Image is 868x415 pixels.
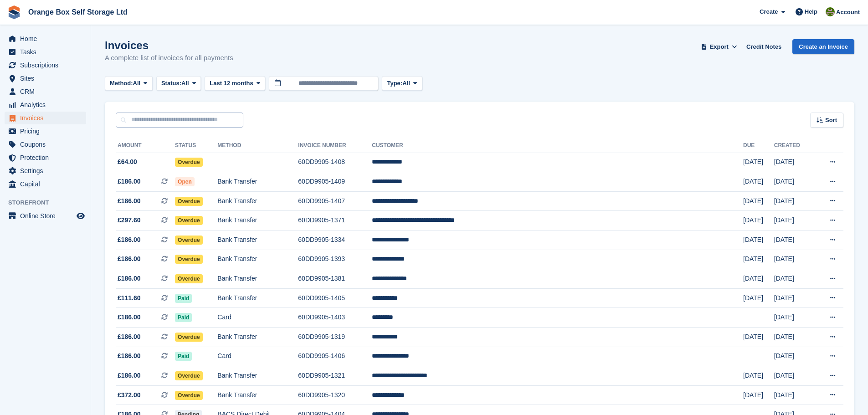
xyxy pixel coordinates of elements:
td: Bank Transfer [217,172,298,192]
span: Analytics [20,98,75,111]
a: Credit Notes [743,39,785,54]
span: £186.00 [118,371,141,380]
span: Overdue [175,236,203,245]
td: Bank Transfer [217,250,298,269]
td: [DATE] [774,308,814,328]
td: [DATE] [774,231,814,250]
span: Storefront [8,198,91,207]
span: Sites [20,72,75,85]
span: £186.00 [118,196,141,206]
span: £372.00 [118,390,141,400]
span: £186.00 [118,177,141,186]
a: menu [5,98,86,111]
span: Last 12 months [210,79,253,88]
span: Account [836,8,860,17]
span: Paid [175,313,192,322]
a: menu [5,138,86,151]
a: menu [5,164,86,177]
span: Overdue [175,274,203,283]
span: £186.00 [118,313,141,322]
span: £186.00 [118,235,141,245]
span: Home [20,32,75,45]
td: Card [217,308,298,328]
td: 60DD9905-1393 [298,250,372,269]
a: menu [5,210,86,222]
button: Export [699,39,739,54]
span: Overdue [175,158,203,167]
span: £186.00 [118,332,141,342]
span: Overdue [175,255,203,264]
span: Overdue [175,371,203,380]
a: menu [5,125,86,138]
span: Paid [175,352,192,361]
span: Paid [175,294,192,303]
a: menu [5,59,86,72]
td: Bank Transfer [217,269,298,289]
td: 60DD9905-1321 [298,366,372,386]
td: [DATE] [743,211,774,231]
span: Overdue [175,197,203,206]
span: Capital [20,178,75,190]
img: stora-icon-8386f47178a22dfd0bd8f6a31ec36ba5ce8667c1dd55bd0f319d3a0aa187defe.svg [7,5,21,19]
td: [DATE] [774,153,814,172]
span: Pricing [20,125,75,138]
span: Protection [20,151,75,164]
span: £186.00 [118,254,141,264]
td: Bank Transfer [217,328,298,347]
span: Subscriptions [20,59,75,72]
th: Customer [372,138,743,153]
td: [DATE] [743,172,774,192]
a: Orange Box Self Storage Ltd [25,5,131,20]
td: Bank Transfer [217,288,298,308]
span: Invoices [20,112,75,124]
td: Bank Transfer [217,366,298,386]
span: Overdue [175,333,203,342]
span: £297.60 [118,215,141,225]
td: 60DD9905-1408 [298,153,372,172]
a: Preview store [75,210,86,221]
td: [DATE] [774,172,814,192]
a: menu [5,46,86,58]
td: Bank Transfer [217,231,298,250]
a: menu [5,112,86,124]
span: £186.00 [118,274,141,283]
a: menu [5,32,86,45]
td: Card [217,347,298,366]
td: [DATE] [774,366,814,386]
button: Last 12 months [205,76,265,91]
td: 60DD9905-1405 [298,288,372,308]
a: menu [5,72,86,85]
td: 60DD9905-1409 [298,172,372,192]
td: [DATE] [774,250,814,269]
td: [DATE] [743,328,774,347]
span: Method: [110,79,133,88]
span: All [402,79,410,88]
button: Type: All [382,76,422,91]
td: [DATE] [774,288,814,308]
th: Due [743,138,774,153]
span: Overdue [175,216,203,225]
td: [DATE] [743,191,774,211]
span: Settings [20,164,75,177]
p: A complete list of invoices for all payments [105,53,233,63]
td: Bank Transfer [217,211,298,231]
td: 60DD9905-1407 [298,191,372,211]
td: [DATE] [774,269,814,289]
td: [DATE] [774,191,814,211]
td: 60DD9905-1319 [298,328,372,347]
a: menu [5,178,86,190]
a: Create an Invoice [792,39,854,54]
span: Help [805,7,817,16]
span: Export [710,42,729,51]
td: [DATE] [743,231,774,250]
td: 60DD9905-1406 [298,347,372,366]
td: Bank Transfer [217,191,298,211]
button: Method: All [105,76,153,91]
button: Status: All [156,76,201,91]
span: CRM [20,85,75,98]
td: [DATE] [743,385,774,405]
span: £64.00 [118,157,137,167]
th: Status [175,138,217,153]
td: 60DD9905-1403 [298,308,372,328]
th: Amount [116,138,175,153]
